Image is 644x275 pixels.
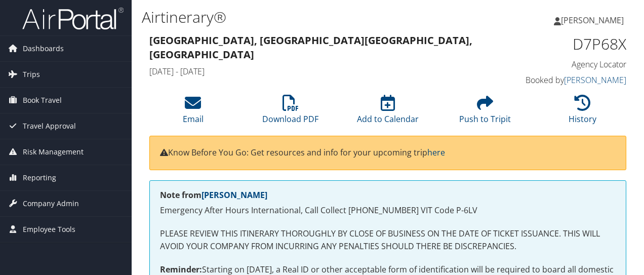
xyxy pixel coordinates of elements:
[23,36,64,61] span: Dashboards
[554,5,634,35] a: [PERSON_NAME]
[23,113,76,139] span: Travel Approval
[22,7,124,30] img: airportal-logo.png
[23,88,62,113] span: Book Travel
[160,264,202,275] strong: Reminder:
[23,217,75,242] span: Employee Tools
[23,191,79,216] span: Company Admin
[149,33,472,61] strong: [GEOGRAPHIC_DATA], [GEOGRAPHIC_DATA] [GEOGRAPHIC_DATA], [GEOGRAPHIC_DATA]
[459,100,511,125] a: Push to Tripit
[160,146,616,160] p: Know Before You Go: Get resources and info for your upcoming trip
[564,74,626,86] a: [PERSON_NAME]
[561,15,624,26] span: [PERSON_NAME]
[23,62,40,87] span: Trips
[202,189,267,201] a: [PERSON_NAME]
[160,189,267,201] strong: Note from
[518,33,626,55] h1: D7P68X
[183,100,204,125] a: Email
[518,59,626,70] h4: Agency Locator
[357,100,419,125] a: Add to Calendar
[142,7,470,28] h1: Airtinerary®
[23,165,56,190] span: Reporting
[23,139,84,165] span: Risk Management
[427,147,445,158] a: here
[160,227,616,253] p: PLEASE REVIEW THIS ITINERARY THOROUGHLY BY CLOSE OF BUSINESS ON THE DATE OF TICKET ISSUANCE. THIS...
[149,66,503,77] h4: [DATE] - [DATE]
[518,74,626,86] h4: Booked by
[160,204,616,217] p: Emergency After Hours International, Call Collect [PHONE_NUMBER] VIT Code P-6LV
[569,100,596,125] a: History
[262,100,318,125] a: Download PDF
